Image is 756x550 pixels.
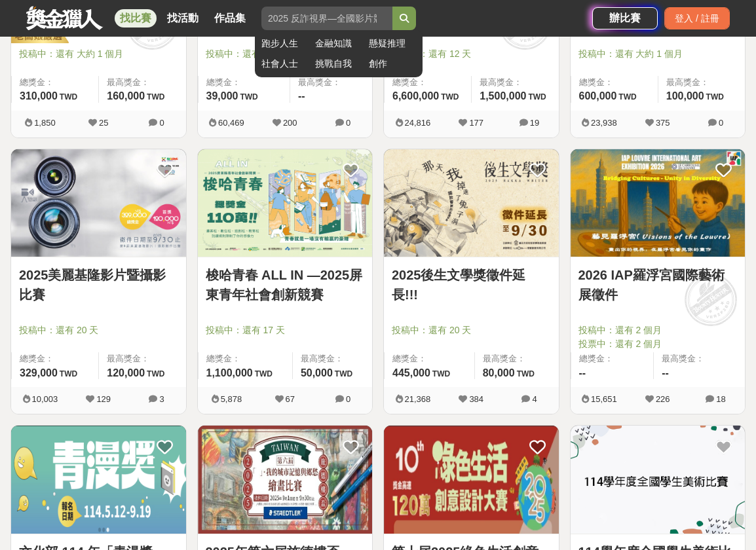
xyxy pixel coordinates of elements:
img: Cover Image [198,426,373,533]
span: 總獎金： [206,76,282,89]
span: 18 [716,394,725,404]
span: 投稿中：還有 20 天 [19,323,178,337]
img: Cover Image [198,149,373,257]
span: 15,651 [591,394,617,404]
span: 總獎金： [579,352,646,365]
span: 25 [99,118,108,128]
span: 5,878 [221,394,242,404]
a: Cover Image [11,149,186,257]
img: Cover Image [11,426,186,533]
a: 辦比賽 [592,7,658,29]
span: 最高獎金： [107,76,178,89]
span: 160,000 [107,90,145,101]
span: 21,368 [405,394,431,404]
span: 投稿中：還有 2 個月 [578,323,738,337]
span: 10,003 [32,394,58,404]
span: 50,000 [301,367,333,378]
span: 0 [346,118,350,128]
span: 0 [159,118,164,128]
span: 投稿中：還有 12 天 [392,47,551,61]
span: TWD [147,369,164,378]
span: 384 [469,394,483,404]
a: Cover Image [571,426,746,534]
span: -- [298,90,305,101]
span: 375 [656,118,670,128]
span: 19 [530,118,539,128]
span: TWD [528,92,546,101]
img: Cover Image [384,149,559,257]
span: 0 [719,118,723,128]
span: 最高獎金： [662,352,737,365]
span: 129 [96,394,111,404]
span: 投票中：還有 2 個月 [578,337,738,351]
span: TWD [60,92,77,101]
a: 金融知識 [315,37,362,50]
a: Cover Image [198,426,373,534]
a: 作品集 [209,9,251,27]
a: 社會人士 [261,57,309,71]
a: 跑步人生 [261,37,309,50]
span: TWD [618,92,636,101]
span: 總獎金： [579,76,650,89]
span: 最高獎金： [480,76,550,89]
span: TWD [335,369,352,378]
span: 最高獎金： [107,352,178,365]
span: 投稿中：還有 20 天 [392,323,551,337]
a: 找活動 [162,9,204,27]
span: 總獎金： [20,76,90,89]
span: 1,850 [34,118,56,128]
span: 總獎金： [206,352,284,365]
span: 445,000 [392,367,430,378]
span: 總獎金： [392,76,463,89]
span: 100,000 [666,90,704,101]
a: 懸疑推理 [369,37,416,50]
div: 登入 / 註冊 [664,7,730,29]
span: 投稿中：還有 2 天 [206,47,365,61]
span: 226 [656,394,670,404]
span: 投稿中：還有 大約 1 個月 [578,47,738,61]
input: 2025 反詐視界—全國影片競賽 [261,7,392,30]
img: Cover Image [571,426,746,533]
span: 0 [346,394,350,404]
span: 310,000 [20,90,58,101]
a: 找比賽 [115,9,157,27]
span: 67 [286,394,295,404]
span: 總獎金： [20,352,90,365]
span: TWD [147,92,164,101]
span: TWD [706,92,724,101]
span: -- [662,367,669,378]
span: 39,000 [206,90,238,101]
span: -- [579,367,586,378]
span: TWD [441,92,459,101]
span: 投稿中：還有 大約 1 個月 [19,47,178,61]
a: Cover Image [11,426,186,534]
a: Cover Image [384,149,559,257]
span: 177 [469,118,483,128]
span: 1,100,000 [206,367,253,378]
a: 梭哈青春 ALL IN —2025屏東青年社會創新競賽 [206,265,365,304]
img: Cover Image [571,149,746,257]
span: 投稿中：還有 17 天 [206,323,365,337]
span: 329,000 [20,367,58,378]
img: Cover Image [384,426,559,533]
span: 6,600,000 [392,90,439,101]
span: 23,938 [591,118,617,128]
span: 80,000 [483,367,515,378]
span: TWD [517,369,535,378]
a: Cover Image [571,149,746,257]
a: 創作 [369,57,416,71]
a: 2025美麗基隆影片暨攝影比賽 [19,265,178,304]
img: Cover Image [11,149,186,257]
a: 2026 IAP羅浮宮國際藝術展徵件 [578,265,738,304]
span: TWD [432,369,450,378]
span: TWD [255,369,273,378]
span: 24,816 [405,118,431,128]
span: 200 [283,118,297,128]
span: TWD [240,92,257,101]
span: 最高獎金： [483,352,551,365]
a: Cover Image [384,426,559,534]
span: 1,500,000 [480,90,526,101]
span: 4 [532,394,537,404]
a: 2025後生文學獎徵件延長!!! [392,265,551,304]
